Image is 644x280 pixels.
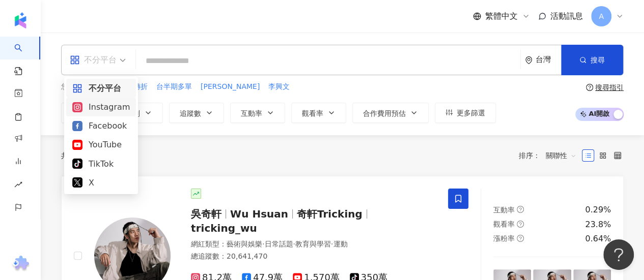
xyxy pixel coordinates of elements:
[230,208,288,220] span: Wu Hsuan
[11,256,31,272] img: chrome extension
[191,222,257,234] span: tricking_wu
[70,52,117,68] div: 不分平台
[585,204,611,215] div: 0.29%
[595,83,624,91] div: 搜尋指引
[333,240,347,248] span: 運動
[517,235,524,242] span: question-circle
[191,252,436,262] div: 總追蹤數 ： 20,641,470
[72,138,130,151] div: YouTube
[525,56,533,64] span: environment
[72,82,130,95] div: 不分平台
[241,109,262,117] span: 互動率
[268,81,290,92] button: 李興文
[585,219,611,230] div: 23.8%
[72,119,130,132] div: Facebook
[517,221,524,228] span: question-circle
[550,11,583,21] span: 活動訊息
[435,103,496,123] button: 更多篩選
[485,11,518,22] span: 繁體中文
[180,109,201,117] span: 追蹤數
[262,240,264,248] span: ·
[156,82,192,92] span: 台半期多單
[61,151,109,160] div: 共 筆
[519,147,582,164] div: 排序：
[352,103,429,123] button: 合作費用預估
[536,55,561,64] div: 台灣
[591,56,605,64] span: 搜尋
[191,208,221,220] span: 吳奇軒
[230,103,285,123] button: 互動率
[227,240,262,248] span: 藝術與娛樂
[268,82,290,92] span: 李興文
[295,240,331,248] span: 教育與學習
[293,240,295,248] span: ·
[156,81,192,92] button: 台半期多單
[291,103,346,123] button: 觀看率
[331,240,333,248] span: ·
[603,239,634,270] iframe: Help Scout Beacon - Open
[12,12,29,28] img: logo icon
[14,174,22,197] span: rise
[493,220,515,228] span: 觀看率
[191,239,436,250] div: 網紅類型 ：
[70,55,80,65] span: appstore
[201,82,260,92] span: [PERSON_NAME]
[546,147,576,164] span: 關聯性
[264,240,293,248] span: 日常話題
[302,109,323,117] span: 觀看率
[115,103,163,123] button: 性別
[363,109,406,117] span: 合作費用預估
[72,83,82,94] span: appstore
[14,37,35,76] a: search
[200,81,260,92] button: [PERSON_NAME]
[457,109,485,117] span: 更多篩選
[586,84,593,91] span: question-circle
[585,233,611,244] div: 0.64%
[61,103,109,123] button: 類型
[72,101,130,113] div: Instagram
[61,82,111,92] span: 您可能感興趣：
[599,11,604,22] span: A
[297,208,362,220] span: 奇軒Tricking
[493,234,515,242] span: 漲粉率
[72,158,130,170] div: TikTok
[72,176,130,189] div: X
[561,45,623,75] button: 搜尋
[517,206,524,213] span: question-circle
[493,206,515,214] span: 互動率
[169,103,224,123] button: 追蹤數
